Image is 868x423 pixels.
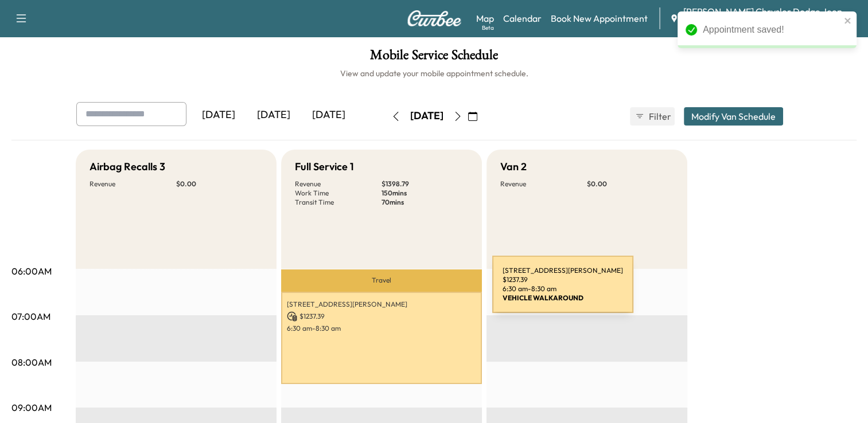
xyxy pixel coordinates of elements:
p: Travel [281,269,482,292]
a: Calendar [503,11,542,25]
h5: Full Service 1 [295,159,354,175]
p: 06:00AM [11,264,52,278]
p: Transit Time [295,198,382,207]
span: [PERSON_NAME] Chrysler Dodge Jeep RAM of [GEOGRAPHIC_DATA] [683,5,859,32]
div: Beta [482,23,494,32]
h5: Van 2 [500,159,527,175]
span: Filter [649,109,670,123]
h1: Mobile Service Schedule [11,48,857,68]
h5: Airbag Recalls 3 [89,159,165,175]
p: [STREET_ADDRESS][PERSON_NAME] [287,300,476,309]
p: Revenue [89,179,176,189]
p: $ 0.00 [176,179,263,189]
button: Filter [630,107,675,126]
p: 6:30 am - 8:30 am [287,324,476,333]
h6: View and update your mobile appointment schedule. [11,68,857,79]
button: Modify Van Schedule [684,107,783,126]
p: $ 1237.39 [287,311,476,322]
div: Appointment saved! [703,23,840,37]
p: $ 1398.79 [382,179,468,189]
p: 70 mins [382,198,468,207]
p: $ 0.00 [587,179,674,189]
p: 150 mins [382,189,468,198]
p: 07:00AM [11,310,50,323]
p: Work Time [295,189,382,198]
div: [DATE] [301,102,356,128]
div: [DATE] [191,102,246,128]
div: [DATE] [246,102,301,128]
img: Curbee Logo [407,10,462,26]
p: 09:00AM [11,401,52,414]
a: MapBeta [476,11,494,25]
button: close [844,16,852,25]
p: 08:00AM [11,355,52,369]
p: Revenue [295,179,382,189]
p: Revenue [500,179,587,189]
a: Book New Appointment [551,11,648,25]
div: [DATE] [410,109,443,123]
